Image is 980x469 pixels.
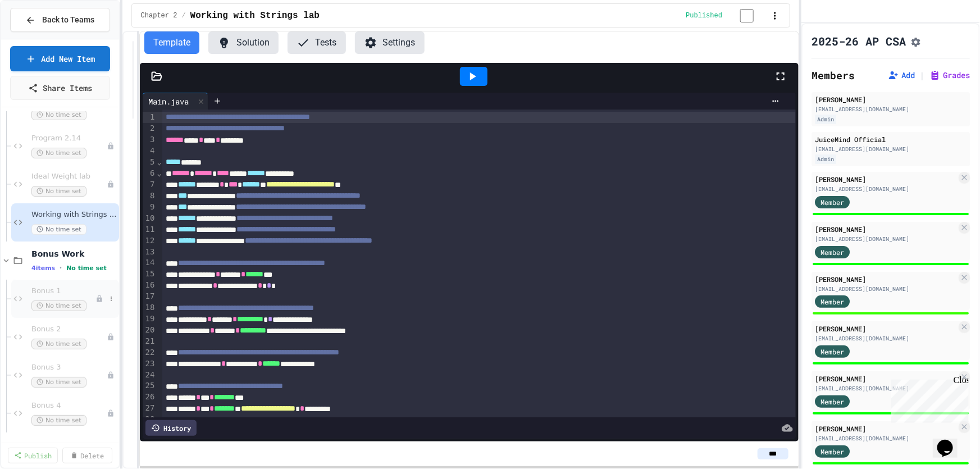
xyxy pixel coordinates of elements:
span: Bonus 1 [31,286,95,296]
span: No time set [31,110,86,120]
div: 12 [143,235,157,247]
div: Main.java [143,93,208,110]
span: Back to Teams [42,14,94,26]
div: 4 [143,145,157,157]
a: Add New Item [10,46,110,71]
div: Unpublished [107,142,115,150]
span: No time set [31,148,86,158]
div: Admin [815,154,836,164]
div: 13 [143,247,157,258]
div: 14 [143,257,157,268]
span: Bonus 2 [31,325,107,334]
div: Unpublished [107,409,115,417]
span: No time set [31,339,86,349]
div: 7 [143,179,157,190]
div: [EMAIL_ADDRESS][DOMAIN_NAME] [815,434,956,443]
div: [PERSON_NAME] [815,224,956,234]
span: No time set [31,300,86,311]
h1: 2025-26 AP CSA [812,33,906,49]
div: [PERSON_NAME] [815,324,956,334]
div: 19 [143,313,157,325]
div: 20 [143,325,157,336]
span: / [181,11,185,20]
button: Add [888,70,915,81]
div: Content is published and visible to students [686,8,767,22]
div: Main.java [143,95,194,107]
div: [EMAIL_ADDRESS][DOMAIN_NAME] [815,145,967,153]
span: Ideal Weight lab [31,172,107,181]
div: 10 [143,213,157,224]
div: Chat with us now!Close [4,4,78,71]
span: Bonus Work [31,249,117,259]
div: 18 [143,302,157,313]
span: Chapter 2 [141,11,177,20]
div: Admin [815,115,836,124]
span: Program 2.14 [31,134,107,143]
input: publish toggle [727,9,767,22]
a: Publish [8,448,58,463]
a: Delete [62,448,112,463]
div: [EMAIL_ADDRESS][DOMAIN_NAME] [815,285,956,293]
span: Published [686,11,722,20]
button: More options [106,293,117,304]
div: 3 [143,134,157,145]
div: 27 [143,403,157,414]
div: 22 [143,347,157,358]
span: No time set [31,377,86,388]
div: 26 [143,391,157,403]
span: No time set [31,186,86,197]
button: Assignment Settings [910,34,922,48]
span: Member [821,197,844,207]
span: No time set [66,265,107,272]
div: 21 [143,336,157,347]
div: 17 [143,291,157,302]
div: [EMAIL_ADDRESS][DOMAIN_NAME] [815,334,956,343]
span: Bonus 4 [31,401,107,411]
div: 2 [143,123,157,134]
div: 1 [143,112,157,123]
div: 23 [143,358,157,370]
div: 6 [143,168,157,179]
div: [EMAIL_ADDRESS][DOMAIN_NAME] [815,384,956,393]
button: Settings [355,31,425,54]
iframe: chat widget [933,424,969,458]
div: 9 [143,202,157,213]
button: Back to Teams [10,8,110,32]
div: 24 [143,370,157,381]
div: [PERSON_NAME] [815,424,956,434]
span: 4 items [31,265,55,272]
button: Template [144,31,199,54]
div: Unpublished [107,180,115,188]
div: [EMAIL_ADDRESS][DOMAIN_NAME] [815,185,956,193]
span: Member [821,397,844,407]
button: Tests [288,31,346,54]
span: No time set [31,224,86,235]
div: 11 [143,224,157,235]
span: Member [821,297,844,307]
div: 8 [143,190,157,202]
span: Member [821,447,844,457]
span: Member [821,247,844,257]
a: Share Items [10,76,110,100]
div: [EMAIL_ADDRESS][DOMAIN_NAME] [815,105,967,113]
div: Unpublished [107,333,115,341]
button: Solution [208,31,279,54]
div: [PERSON_NAME] [815,94,967,104]
div: 5 [143,157,157,168]
span: Working with Strings lab [190,9,320,22]
div: [PERSON_NAME] [815,274,956,284]
span: • [60,263,62,272]
iframe: chat widget [887,375,969,423]
h2: Members [812,67,855,83]
div: [PERSON_NAME] [815,374,956,384]
div: 28 [143,414,157,425]
div: 25 [143,380,157,391]
div: Unpublished [107,371,115,379]
span: | [919,69,925,82]
span: Fold line [156,169,162,177]
span: Member [821,347,844,357]
div: 15 [143,268,157,280]
div: [EMAIL_ADDRESS][DOMAIN_NAME] [815,235,956,243]
div: 16 [143,280,157,291]
div: JuiceMind Official [815,134,967,144]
